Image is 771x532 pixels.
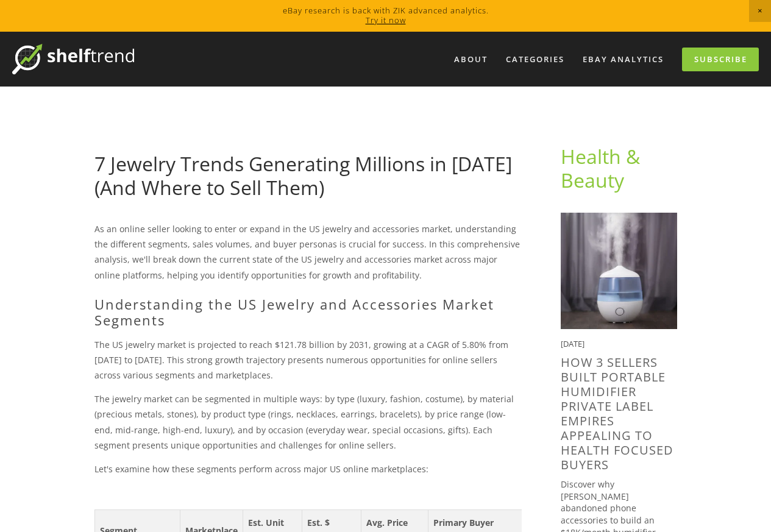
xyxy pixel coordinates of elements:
[94,296,522,328] h2: Understanding the US Jewelry and Accessories Market Segments
[561,338,584,349] time: [DATE]
[12,44,134,74] img: ShelfTrend
[94,337,522,383] p: The US jewelry market is projected to reach $121.78 billion by 2031, growing at a CAGR of 5.80% f...
[682,48,759,71] a: Subscribe
[94,151,512,200] a: 7 Jewelry Trends Generating Millions in [DATE] (And Where to Sell Them)
[498,49,572,69] div: Categories
[94,461,522,477] p: Let's examine how these segments perform across major US online marketplaces:
[575,49,672,69] a: eBay Analytics
[94,391,522,453] p: The jewelry market can be segmented in multiple ways: by type (luxury, fashion, costume), by mate...
[94,221,522,283] p: As an online seller looking to enter or expand in the US jewelry and accessories market, understa...
[561,213,677,329] img: How 3 Sellers Built Portable Humidifier Private Label Empires Appealing To Health Focused Buyers
[561,143,645,193] a: Health & Beauty
[366,15,406,26] a: Try it now
[446,49,496,69] a: About
[561,354,673,473] a: How 3 Sellers Built Portable Humidifier Private Label Empires Appealing To Health Focused Buyers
